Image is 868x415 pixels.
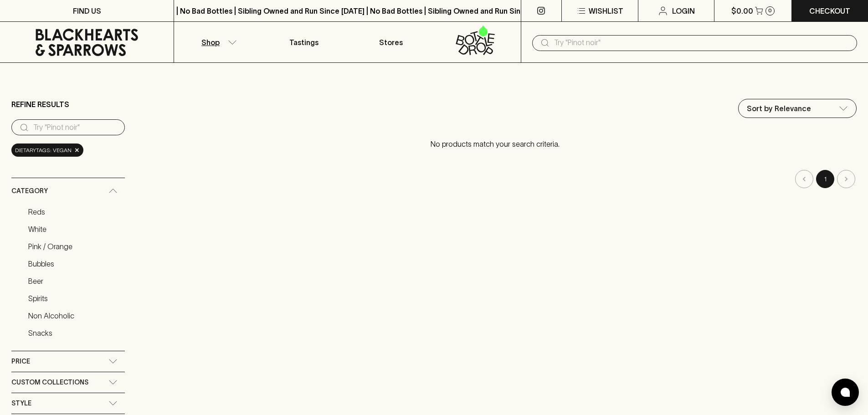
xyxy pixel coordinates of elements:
[589,5,623,16] p: Wishlist
[24,325,125,341] a: Snacks
[134,129,857,159] p: No products match your search criteria.
[11,356,30,367] span: Price
[24,291,125,306] a: Spirits
[74,145,80,155] span: ×
[289,37,318,48] p: Tastings
[24,308,125,323] a: Non Alcoholic
[739,99,856,118] div: Sort by Relevance
[33,120,118,135] input: Try “Pinot noir”
[841,388,850,397] img: bubble-icon
[24,256,125,272] a: Bubbles
[11,398,31,409] span: Style
[348,22,434,62] a: Stores
[11,393,125,414] div: Style
[747,103,811,114] p: Sort by Relevance
[768,8,772,13] p: 0
[816,170,834,188] button: page 1
[11,372,125,393] div: Custom Collections
[379,37,403,48] p: Stores
[554,36,850,50] input: Try "Pinot noir"
[24,239,125,254] a: Pink / Orange
[11,99,69,110] p: Refine Results
[11,185,48,197] span: Category
[134,170,857,188] nav: pagination navigation
[15,146,72,155] span: dietaryTags: Vegan
[11,351,125,372] div: Price
[201,37,220,48] p: Shop
[261,22,347,62] a: Tastings
[731,5,753,16] p: $0.00
[672,5,695,16] p: Login
[24,204,125,220] a: Reds
[73,5,101,16] p: FIND US
[809,5,850,16] p: Checkout
[24,221,125,237] a: White
[11,178,125,204] div: Category
[174,22,261,62] button: Shop
[24,273,125,289] a: Beer
[11,377,88,388] span: Custom Collections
